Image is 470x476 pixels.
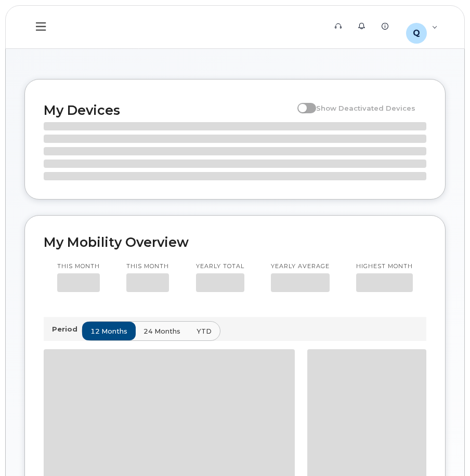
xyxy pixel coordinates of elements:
[197,326,212,336] span: YTD
[143,326,180,336] span: 24 months
[126,262,169,271] p: This month
[44,234,426,250] h2: My Mobility Overview
[52,324,82,334] p: Period
[57,262,100,271] p: This month
[196,262,244,271] p: Yearly total
[316,104,415,112] span: Show Deactivated Devices
[44,102,292,118] h2: My Devices
[271,262,330,271] p: Yearly average
[297,98,306,107] input: Show Deactivated Devices
[356,262,413,271] p: Highest month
